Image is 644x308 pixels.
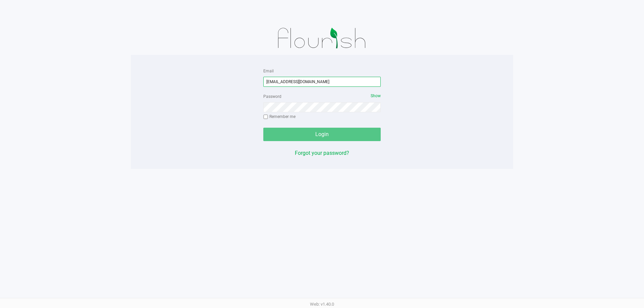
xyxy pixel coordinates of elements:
label: Remember me [263,114,296,120]
span: Show [371,94,381,98]
label: Email [263,68,274,74]
span: Web: v1.40.0 [310,302,334,307]
input: Remember me [263,115,268,119]
button: Forgot your password? [295,149,349,157]
label: Password [263,94,281,100]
